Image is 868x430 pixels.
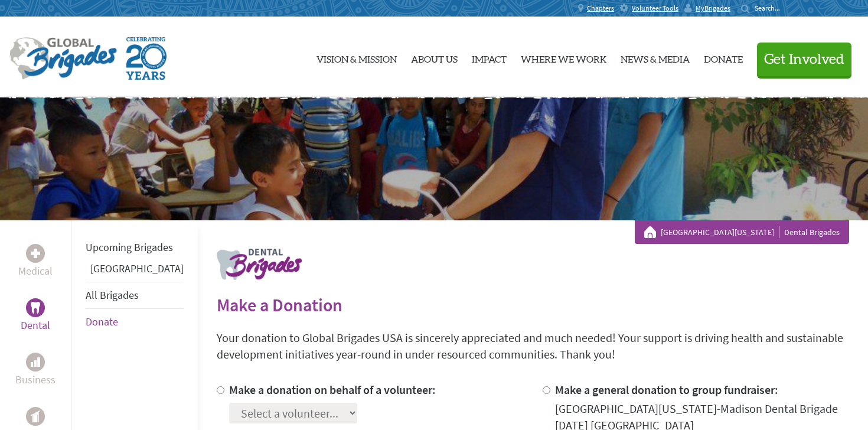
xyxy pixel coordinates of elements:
a: BusinessBusiness [15,353,56,388]
img: Medical [31,249,40,258]
a: Where We Work [521,27,606,88]
div: Dental Brigades [644,226,840,238]
li: Donate [86,309,184,335]
a: Impact [472,27,507,88]
a: Donate [86,315,118,328]
a: News & Media [621,27,690,88]
span: MyBrigades [696,4,730,13]
label: Make a general donation to group fundraiser: [555,382,778,397]
a: [GEOGRAPHIC_DATA] [90,262,184,275]
a: Donate [704,27,743,88]
img: Public Health [31,411,40,422]
a: Upcoming Brigades [86,240,173,254]
a: About Us [411,27,458,88]
img: Global Brigades Logo [9,37,117,80]
li: All Brigades [86,282,184,309]
p: Your donation to Global Brigades USA is sincerely appreciated and much needed! Your support is dr... [217,330,849,363]
input: Search... [755,4,788,12]
li: Guatemala [86,260,184,282]
img: Dental [31,302,40,313]
div: Public Health [26,407,45,426]
div: Business [26,353,45,372]
img: logo-dental.png [217,249,302,280]
p: Medical [18,263,53,279]
p: Dental [21,317,50,334]
img: Global Brigades Celebrating 20 Years [126,37,167,80]
div: Medical [26,244,45,263]
h2: Make a Donation [217,294,849,315]
p: Business [15,372,56,388]
label: Make a donation on behalf of a volunteer: [229,382,436,397]
img: Business [31,357,40,367]
button: Get Involved [757,43,851,76]
span: Volunteer Tools [632,4,678,13]
span: Chapters [587,4,614,13]
a: [GEOGRAPHIC_DATA][US_STATE] [661,226,779,238]
a: MedicalMedical [18,244,53,279]
div: Dental [26,298,45,317]
a: Vision & Mission [316,27,397,88]
li: Upcoming Brigades [86,234,184,260]
span: Get Involved [764,53,844,67]
a: DentalDental [21,298,50,334]
a: All Brigades [86,288,139,302]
